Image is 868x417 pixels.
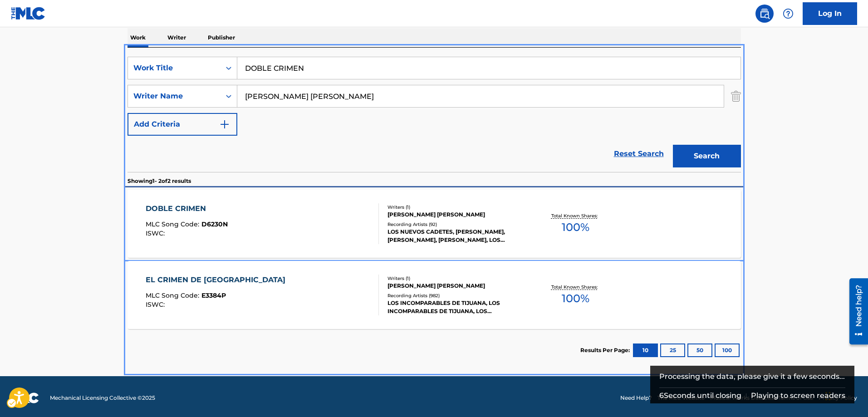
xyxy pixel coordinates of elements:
[165,28,189,47] p: Writer
[128,28,148,47] p: Work
[146,203,228,214] div: DOBLE CRIMEN
[387,282,525,290] div: [PERSON_NAME] [PERSON_NAME]
[128,57,741,172] form: Search Form
[551,212,600,219] p: Total Known Shares:
[783,8,794,19] img: help
[803,2,857,25] a: Log In
[660,343,685,357] button: 25
[609,144,668,164] a: Reset Search
[128,190,741,258] a: DOBLE CRIMENMLC Song Code:D6230NISWC:Writers (1)[PERSON_NAME] [PERSON_NAME]Recording Artists (92)...
[201,291,226,299] span: E3384P
[133,63,215,74] div: Work Title
[387,228,525,244] div: LOS NUEVOS CADETES, [PERSON_NAME], [PERSON_NAME], [PERSON_NAME], LOS NUEVOS CADETES
[562,219,589,235] span: 100 %
[237,85,724,107] input: Search...
[128,177,191,185] p: Showing 1 - 2 of 2 results
[387,211,525,219] div: [PERSON_NAME] [PERSON_NAME]
[387,204,525,211] div: Writers ( 1 )
[562,290,589,307] span: 100 %
[551,284,600,290] p: Total Known Shares:
[133,91,215,102] div: Writer Name
[580,346,632,354] p: Results Per Page:
[620,394,652,402] a: Need Help?
[659,391,664,400] span: 6
[687,343,712,357] button: 50
[205,28,238,47] p: Publisher
[146,220,201,228] span: MLC Song Code :
[673,145,741,167] button: Search
[201,220,228,228] span: D6230N
[11,7,46,20] img: MLC Logo
[387,275,525,282] div: Writers ( 1 )
[146,229,167,237] span: ISWC :
[633,343,658,357] button: 10
[731,85,741,108] img: Delete Criterion
[659,366,846,388] div: Processing the data, please give it a few seconds...
[146,300,167,309] span: ISWC :
[387,292,525,299] div: Recording Artists ( 982 )
[128,261,741,329] a: EL CRIMEN DE [GEOGRAPHIC_DATA]MLC Song Code:E3384PISWC:Writers (1)[PERSON_NAME] [PERSON_NAME]Reco...
[146,291,201,299] span: MLC Song Code :
[237,57,740,79] input: Search...
[50,394,155,402] span: Mechanical Licensing Collective © 2025
[759,8,770,19] img: search
[387,221,525,228] div: Recording Artists ( 92 )
[219,119,230,130] img: 9d2ae6d4665cec9f34b9.svg
[843,275,868,348] iframe: Iframe | Resource Center
[715,343,740,357] button: 100
[128,113,237,136] button: Add Criteria
[146,275,290,285] div: EL CRIMEN DE [GEOGRAPHIC_DATA]
[387,299,525,315] div: LOS INCOMPARABLES DE TIJUANA, LOS INCOMPARABLES DE TIJUANA, LOS INCOMPARABLES DE TIJUANA, LOS INC...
